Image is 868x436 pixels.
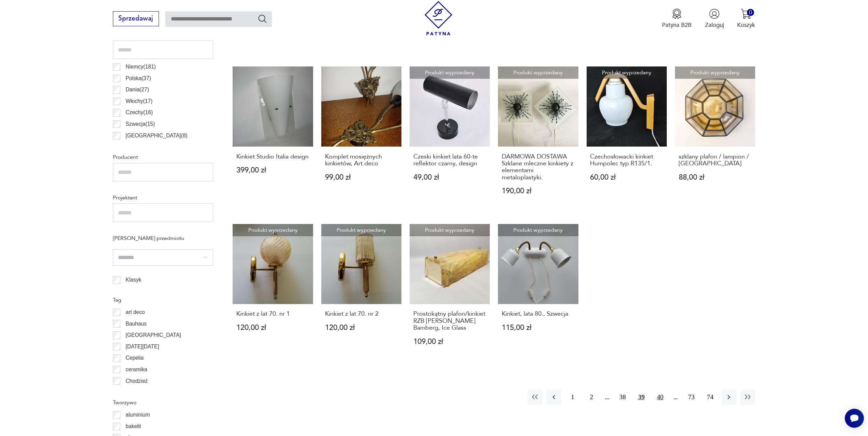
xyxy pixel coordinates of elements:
img: Patyna - sklep z meblami i dekoracjami vintage [421,1,456,35]
p: ceramika [126,365,147,374]
img: Ikona medalu [672,9,682,19]
p: 99,00 zł [325,174,398,181]
p: 190,00 zł [502,187,575,195]
a: Kinkiet Studio Italia designKinkiet Studio Italia design399,00 zł [233,66,313,211]
h3: szklany plafon / lampion / [GEOGRAPHIC_DATA] [679,153,752,167]
p: Chodzież [126,377,148,386]
button: 1 [565,390,580,404]
p: Czechy ( 16 ) [126,108,153,117]
h3: Komplet mosiężnych kinkietów, Art deco [325,153,398,167]
h3: Czeski kinkiet lata 60-te reflektor czarny, design [413,153,486,167]
p: art deco [126,308,145,317]
p: bakelit [126,422,141,431]
p: Ćmielów [126,388,146,397]
p: Tworzywo [113,398,213,407]
h3: Prostokątny plafon/kinkiet RZB [PERSON_NAME] Bamberg, Ice Glass [413,311,486,331]
p: [PERSON_NAME] przedmiotu [113,234,213,243]
a: Produkt wyprzedanyszklany plafon / lampion / NIEMCYszklany plafon / lampion / [GEOGRAPHIC_DATA]88... [675,66,755,211]
p: Koszyk [737,21,755,29]
p: Klasyk [126,275,141,284]
p: [DATE][DATE] [126,342,159,351]
h3: Kinkiet Studio Italia design [236,153,309,160]
button: 40 [653,390,667,404]
p: Dania ( 27 ) [126,85,149,94]
h3: Czechosłowacki kinkiet Humpolec typ R135/1. [590,153,663,167]
h3: Kinkiet, lata 80., Szwecja [502,311,575,317]
p: Bauhaus [126,319,147,328]
p: Polska ( 37 ) [126,74,151,83]
p: 115,00 zł [502,324,575,331]
p: 49,00 zł [413,174,486,181]
a: Produkt wyprzedanyCzeski kinkiet lata 60-te reflektor czarny, designCzeski kinkiet lata 60-te ref... [410,66,490,211]
button: 38 [615,390,630,404]
a: Produkt wyprzedanyKinkiet z lat 70. nr 2Kinkiet z lat 70. nr 2120,00 zł [321,224,401,361]
p: Szwecja ( 15 ) [126,120,155,129]
p: Producent [113,153,213,162]
a: Sprzedawaj [113,16,159,22]
h3: DARMOWA DOSTAWA Szklane mleczne kinkiety z elementami metaloplastyki. [502,153,575,181]
p: Niemcy ( 181 ) [126,62,156,71]
h3: Kinkiet z lat 70. nr 2 [325,311,398,317]
iframe: Smartsupp widget button [845,409,864,428]
button: Sprzedawaj [113,11,159,26]
p: [GEOGRAPHIC_DATA] ( 8 ) [126,131,187,140]
button: 73 [684,390,698,404]
p: 120,00 zł [325,324,398,331]
a: Produkt wyprzedanyProstokątny plafon/kinkiet RZB Rudolf Zimmermann Bamberg, Ice GlassProstokątny ... [410,224,490,361]
p: Projektant [113,193,213,202]
button: 0Koszyk [737,9,755,29]
img: Ikonka użytkownika [709,9,720,19]
p: Włochy ( 17 ) [126,97,152,106]
a: Produkt wyprzedanyKinkiet z lat 70. nr 1Kinkiet z lat 70. nr 1120,00 zł [233,224,313,361]
a: Komplet mosiężnych kinkietów, Art decoKomplet mosiężnych kinkietów, Art deco99,00 zł [321,66,401,211]
p: 88,00 zł [679,174,752,181]
p: [GEOGRAPHIC_DATA] ( 6 ) [126,142,187,151]
a: Produkt wyprzedanyCzechosłowacki kinkiet Humpolec typ R135/1.Czechosłowacki kinkiet Humpolec typ ... [587,66,667,211]
div: 0 [747,9,754,16]
p: 120,00 zł [236,324,309,331]
p: [GEOGRAPHIC_DATA] [126,331,181,340]
p: aluminium [126,410,150,419]
p: Tag [113,296,213,304]
button: 2 [584,390,599,404]
h3: Kinkiet z lat 70. nr 1 [236,311,309,317]
button: 74 [703,390,718,404]
a: Produkt wyprzedanyDARMOWA DOSTAWA Szklane mleczne kinkiety z elementami metaloplastyki.DARMOWA DO... [498,66,578,211]
button: Zaloguj [705,9,724,29]
button: Patyna B2B [662,9,692,29]
p: 109,00 zł [413,338,486,345]
a: Produkt wyprzedanyKinkiet, lata 80., SzwecjaKinkiet, lata 80., Szwecja115,00 zł [498,224,578,361]
p: Patyna B2B [662,21,692,29]
a: Ikona medaluPatyna B2B [662,9,692,29]
p: 399,00 zł [236,167,309,174]
p: 60,00 zł [590,174,663,181]
img: Ikona koszyka [741,9,751,19]
button: Szukaj [258,14,267,24]
button: 39 [634,390,649,404]
p: Cepelia [126,354,144,362]
p: Zaloguj [705,21,724,29]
